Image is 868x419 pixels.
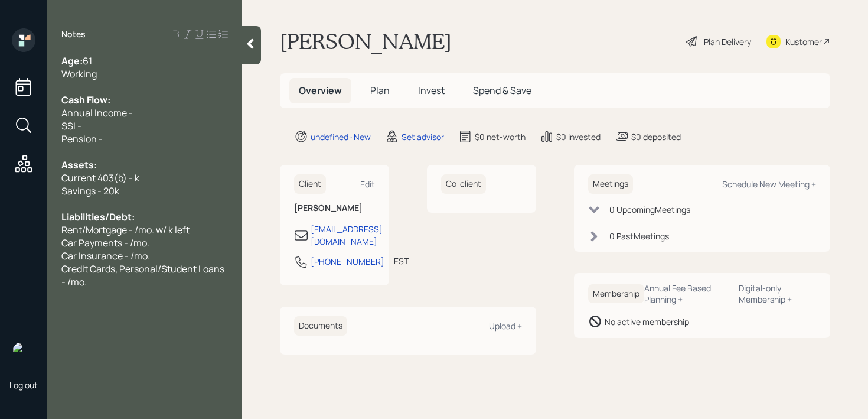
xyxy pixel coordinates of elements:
[360,178,375,190] div: Edit
[61,236,149,249] span: Car Payments - /mo.
[61,93,110,106] span: Cash Flow:
[609,230,669,242] div: 0 Past Meeting s
[588,284,644,304] h6: Membership
[370,84,390,97] span: Plan
[785,35,822,48] div: Kustomer
[61,158,97,171] span: Assets:
[299,84,342,97] span: Overview
[644,282,729,305] div: Annual Fee Based Planning +
[588,174,633,194] h6: Meetings
[489,320,522,332] div: Upload +
[294,174,326,194] h6: Client
[418,84,445,97] span: Invest
[61,119,81,132] span: SSI -
[61,132,103,145] span: Pension -
[722,178,816,190] div: Schedule New Meeting +
[280,28,452,54] h1: [PERSON_NAME]
[311,131,371,143] div: undefined · New
[61,28,86,40] label: Notes
[61,171,139,184] span: Current 403(b) - k
[402,131,444,143] div: Set advisor
[556,131,601,143] div: $0 invested
[311,223,383,248] div: [EMAIL_ADDRESS][DOMAIN_NAME]
[394,255,409,267] div: EST
[605,316,689,328] div: No active membership
[61,184,119,197] span: Savings - 20k
[739,282,816,305] div: Digital-only Membership +
[311,255,384,268] div: [PHONE_NUMBER]
[609,203,690,216] div: 0 Upcoming Meeting s
[83,54,92,67] span: 61
[61,54,83,67] span: Age:
[473,84,531,97] span: Spend & Save
[61,262,226,288] span: Credit Cards, Personal/Student Loans - /mo.
[475,131,526,143] div: $0 net-worth
[61,67,97,80] span: Working
[9,379,38,391] div: Log out
[294,203,375,213] h6: [PERSON_NAME]
[704,35,751,48] div: Plan Delivery
[61,210,135,223] span: Liabilities/Debt:
[61,223,190,236] span: Rent/Mortgage - /mo. w/ k left
[61,106,133,119] span: Annual Income -
[631,131,681,143] div: $0 deposited
[441,174,486,194] h6: Co-client
[294,316,347,336] h6: Documents
[61,249,150,262] span: Car Insurance - /mo.
[12,342,35,365] img: retirable_logo.png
